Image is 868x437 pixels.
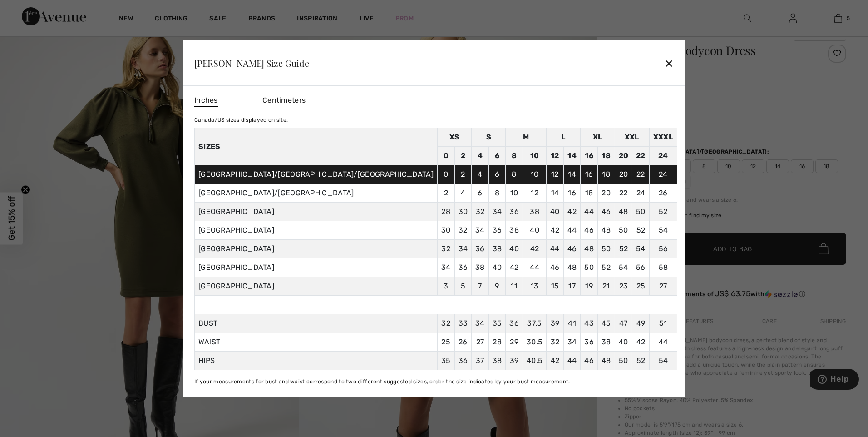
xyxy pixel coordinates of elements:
td: [GEOGRAPHIC_DATA] [194,221,437,240]
span: 28 [493,338,502,346]
td: 38 [506,221,523,240]
td: BUST [194,314,437,333]
span: 36 [459,356,468,365]
td: XS [437,128,471,147]
td: 21 [597,277,615,296]
td: HIPS [194,352,437,370]
span: 52 [636,356,646,365]
div: [PERSON_NAME] Size Guide [194,59,309,68]
td: 48 [597,221,615,240]
td: 26 [649,184,677,203]
td: [GEOGRAPHIC_DATA] [194,277,437,296]
td: 38 [523,203,546,221]
td: 40 [523,221,546,240]
td: 46 [597,203,615,221]
td: 58 [649,258,677,277]
td: 18 [581,184,598,203]
td: 0 [437,147,454,165]
span: 38 [493,356,502,365]
td: 44 [547,240,564,258]
td: 18 [597,165,615,184]
span: 30.5 [527,338,542,346]
span: 32 [441,319,450,328]
td: 0 [437,165,454,184]
span: 46 [584,356,594,365]
td: 56 [632,258,650,277]
td: 34 [488,203,506,221]
td: 46 [547,258,564,277]
span: 42 [551,356,560,365]
td: 6 [488,165,506,184]
td: 22 [615,184,632,203]
span: 49 [636,319,646,328]
td: 48 [563,258,581,277]
span: 41 [568,319,576,328]
td: 36 [488,221,506,240]
span: 40.5 [527,356,542,365]
td: 40 [488,258,506,277]
td: XXL [615,128,649,147]
td: 14 [563,147,581,165]
td: 6 [472,184,489,203]
td: [GEOGRAPHIC_DATA]/[GEOGRAPHIC_DATA] [194,184,437,203]
td: 48 [615,203,632,221]
td: 7 [472,277,489,296]
td: 11 [506,277,523,296]
span: 36 [584,338,594,346]
td: 44 [523,258,546,277]
td: 8 [488,184,506,203]
td: 42 [563,203,581,221]
td: 20 [615,165,632,184]
td: 54 [632,240,650,258]
td: 48 [581,240,598,258]
td: 24 [649,165,677,184]
td: M [506,128,547,147]
td: 8 [506,165,523,184]
span: 33 [459,319,468,328]
span: 54 [659,356,668,365]
span: 39 [510,356,519,365]
span: 37 [476,356,484,365]
span: 29 [510,338,518,346]
span: 37.5 [527,319,542,328]
td: 23 [615,277,632,296]
td: 9 [488,277,506,296]
td: [GEOGRAPHIC_DATA] [194,240,437,258]
td: 2 [454,147,472,165]
td: 17 [563,277,581,296]
td: 24 [632,184,650,203]
span: 47 [619,319,628,328]
td: 24 [649,147,677,165]
div: ✕ [664,54,674,73]
span: 40 [619,338,628,346]
span: 25 [441,338,450,346]
td: 28 [437,203,454,221]
td: 20 [615,147,632,165]
span: 27 [476,338,484,346]
td: 54 [615,258,632,277]
td: 25 [632,277,650,296]
td: 27 [649,277,677,296]
td: 16 [581,147,598,165]
td: 32 [454,221,472,240]
td: 3 [437,277,454,296]
td: 50 [615,221,632,240]
td: 10 [523,165,546,184]
td: [GEOGRAPHIC_DATA]/[GEOGRAPHIC_DATA]/[GEOGRAPHIC_DATA] [194,165,437,184]
span: 39 [551,319,560,328]
td: S [472,128,506,147]
span: 38 [602,338,611,346]
td: 30 [437,221,454,240]
td: 42 [523,240,546,258]
td: 36 [472,240,489,258]
td: 4 [454,184,472,203]
td: 50 [597,240,615,258]
td: 16 [581,165,598,184]
span: 32 [551,338,560,346]
td: 8 [506,147,523,165]
td: 52 [649,203,677,221]
td: 12 [547,147,564,165]
td: 12 [523,184,546,203]
td: 42 [506,258,523,277]
td: 52 [615,240,632,258]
